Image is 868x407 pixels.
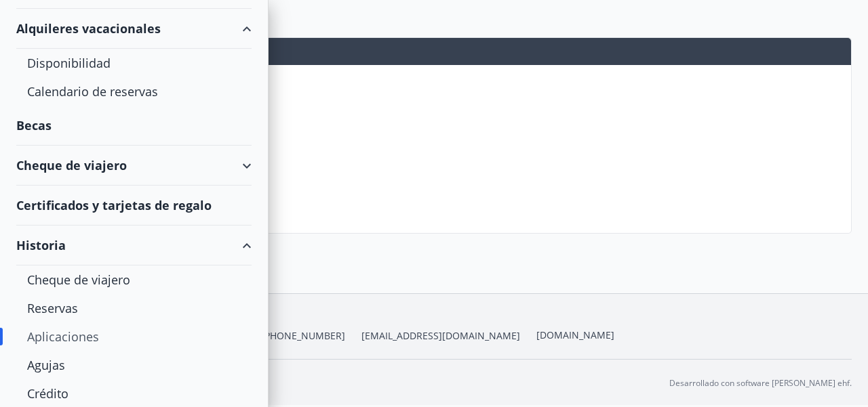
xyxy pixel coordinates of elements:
[16,157,127,173] font: Cheque de viajero
[536,328,614,341] a: [DOMAIN_NAME]
[16,237,66,253] font: Historia
[27,300,78,316] font: Reservas
[361,329,520,342] font: [EMAIL_ADDRESS][DOMAIN_NAME]
[27,385,68,402] font: Crédito
[27,83,158,100] font: Calendario de reservas
[27,272,130,288] font: Cheque de viajero
[27,357,65,373] font: Agujas
[16,20,161,37] font: Alquileres vacacionales
[27,328,99,345] font: Aplicaciones
[27,55,111,71] font: Disponibilidad
[16,197,212,213] font: Certificados y tarjetas de regalo
[16,117,52,133] font: Becas
[669,377,852,389] font: Desarrollado con software [PERSON_NAME] ehf.
[261,329,345,342] font: [PHONE_NUMBER]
